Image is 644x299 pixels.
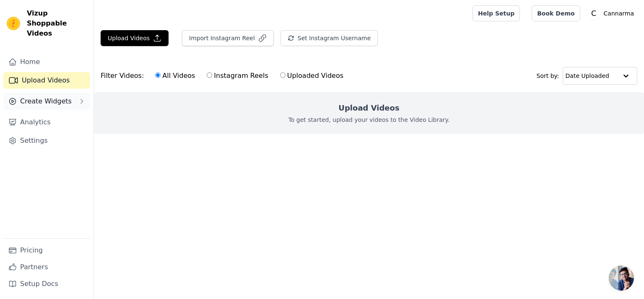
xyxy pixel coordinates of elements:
[3,259,90,276] a: Partners
[3,242,90,259] a: Pricing
[3,114,90,131] a: Analytics
[3,93,90,110] button: Create Widgets
[587,6,637,21] button: C Cannarma
[3,54,90,70] a: Home
[3,276,90,292] a: Setup Docs
[182,30,274,46] button: Import Instagram Reel
[3,72,90,89] a: Upload Videos
[20,96,72,106] span: Create Widgets
[600,6,637,21] p: Cannarma
[7,17,20,30] img: Vizup
[591,9,596,18] text: C
[280,30,378,46] button: Set Instagram Username
[280,70,344,81] label: Uploaded Videos
[280,72,286,78] input: Uploaded Videos
[338,102,399,114] h2: Upload Videos
[155,70,195,81] label: All Videos
[155,72,161,78] input: All Videos
[532,5,580,21] a: Book Demo
[288,116,450,124] p: To get started, upload your videos to the Video Library.
[3,132,90,149] a: Settings
[537,67,638,85] div: Sort by:
[101,66,348,85] div: Filter Videos:
[207,72,212,78] input: Instagram Reels
[473,5,520,21] a: Help Setup
[609,265,634,291] a: Open chat
[101,30,169,46] button: Upload Videos
[206,70,268,81] label: Instagram Reels
[27,8,87,39] span: Vizup Shoppable Videos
